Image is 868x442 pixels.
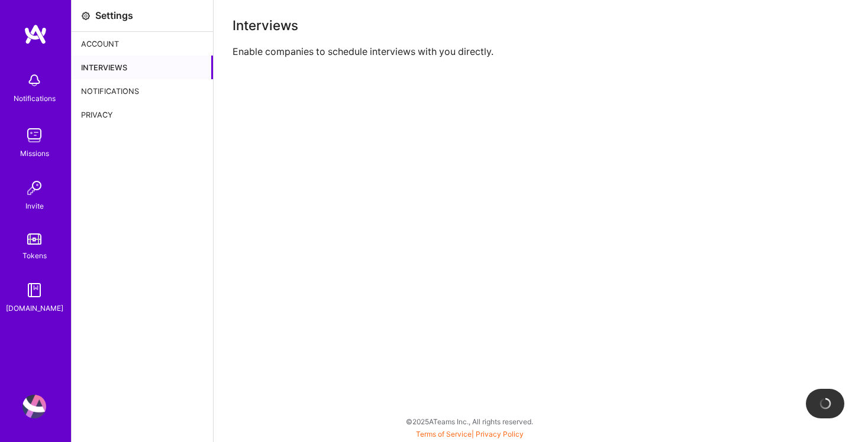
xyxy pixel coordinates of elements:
img: logo [24,24,47,45]
div: Notifications [72,79,213,103]
i: icon Settings [81,11,91,21]
div: Interviews [72,56,213,79]
img: bell [22,69,46,92]
div: Settings [95,9,133,22]
img: guide book [22,278,46,302]
div: Missions [20,147,49,160]
div: Notifications [14,92,56,105]
div: Account [72,32,213,56]
div: © 2025 ATeams Inc., All rights reserved. [71,407,868,436]
div: Enable companies to schedule interviews with you directly. [233,45,849,58]
img: Invite [22,176,46,200]
div: Privacy [72,103,213,126]
img: loading [819,397,832,410]
div: Tokens [22,249,47,262]
img: teamwork [22,123,46,147]
img: tokens [27,233,41,245]
span: | [416,430,524,438]
div: Interviews [233,19,849,31]
a: Terms of Service [416,430,472,438]
img: User Avatar [22,395,46,418]
a: Privacy Policy [476,430,524,438]
div: Invite [25,200,44,212]
div: [DOMAIN_NAME] [6,302,63,314]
